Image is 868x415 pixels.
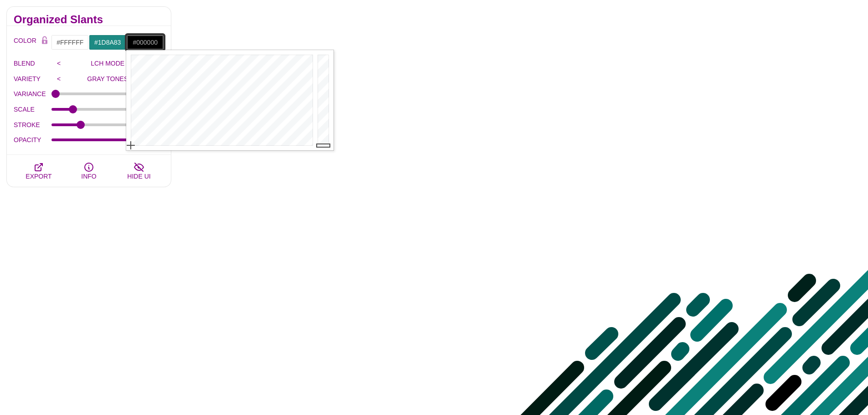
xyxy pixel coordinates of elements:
[127,173,150,180] span: HIDE UI
[14,119,51,131] label: STROKE
[14,57,51,69] label: BLEND
[14,134,51,146] label: OPACITY
[67,72,149,86] input: GRAY TONES
[51,72,67,86] input: <
[38,35,51,47] button: Color Lock
[14,16,164,23] h2: Organized Slants
[26,173,51,180] span: EXPORT
[67,60,149,67] p: LCH MODE
[64,155,114,187] button: INFO
[14,88,51,100] label: VARIANCE
[14,73,51,85] label: VARIETY
[14,155,64,187] button: EXPORT
[114,155,164,187] button: HIDE UI
[81,173,96,180] span: INFO
[14,35,38,50] label: COLOR
[51,56,67,70] input: <
[14,103,51,115] label: SCALE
